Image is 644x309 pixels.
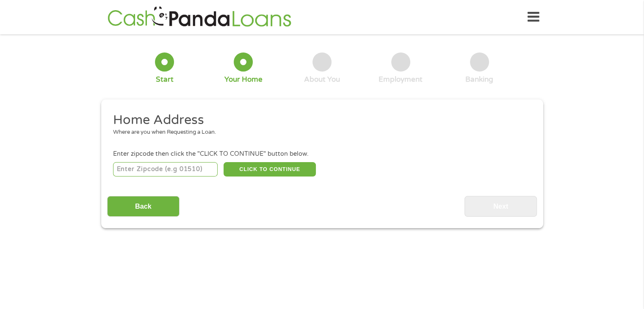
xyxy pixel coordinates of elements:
div: Start [156,75,174,84]
div: Enter zipcode then click the "CLICK TO CONTINUE" button below. [113,149,531,159]
img: GetLoanNow Logo [105,5,294,29]
div: Employment [379,75,423,84]
div: Your Home [224,75,263,84]
input: Enter Zipcode (e.g 01510) [113,162,218,177]
h2: Home Address [113,112,525,129]
div: Where are you when Requesting a Loan. [113,128,525,137]
div: Banking [465,75,493,84]
input: Next [464,196,537,217]
input: Back [107,196,180,217]
button: CLICK TO CONTINUE [224,162,316,177]
div: About You [304,75,340,84]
